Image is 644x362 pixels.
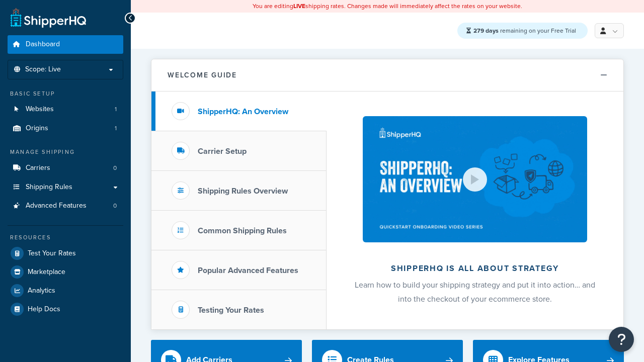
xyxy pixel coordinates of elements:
[8,282,123,300] a: Analytics
[8,100,123,119] a: Websites1
[8,119,123,138] a: Origins1
[26,40,60,49] span: Dashboard
[151,59,623,92] button: Welcome Guide
[8,178,123,197] a: Shipping Rules
[198,187,288,196] h3: Shipping Rules Overview
[8,197,123,215] a: Advanced Features0
[28,287,55,295] span: Analytics
[8,35,123,54] a: Dashboard
[8,263,123,281] a: Marketplace
[198,147,247,156] h3: Carrier Setup
[363,116,587,242] img: ShipperHQ is all about strategy
[26,202,87,210] span: Advanced Features
[8,300,123,318] a: Help Docs
[8,233,123,242] div: Resources
[26,164,50,172] span: Carriers
[8,119,123,138] li: Origins
[198,306,264,315] h3: Testing Your Rates
[8,148,123,156] div: Manage Shipping
[8,159,123,177] li: Carriers
[115,105,117,114] span: 1
[113,202,117,210] span: 0
[473,26,499,35] strong: 279 days
[28,249,76,258] span: Test Your Rates
[355,279,595,305] span: Learn how to build your shipping strategy and put it into action… and into the checkout of your e...
[8,197,123,215] li: Advanced Features
[26,105,54,114] span: Websites
[473,26,576,35] span: remaining on your Free Trial
[353,264,597,273] h2: ShipperHQ is all about strategy
[28,305,60,314] span: Help Docs
[8,89,123,98] div: Basic Setup
[28,268,65,277] span: Marketplace
[26,183,72,192] span: Shipping Rules
[8,159,123,177] a: Carriers0
[8,100,123,119] li: Websites
[293,2,305,11] b: LIVE
[198,107,288,116] h3: ShipperHQ: An Overview
[113,164,117,172] span: 0
[26,124,48,133] span: Origins
[168,71,237,79] h2: Welcome Guide
[25,65,61,74] span: Scope: Live
[198,266,298,275] h3: Popular Advanced Features
[115,124,117,133] span: 1
[609,327,634,352] button: Open Resource Center
[8,244,123,262] a: Test Your Rates
[198,226,287,235] h3: Common Shipping Rules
